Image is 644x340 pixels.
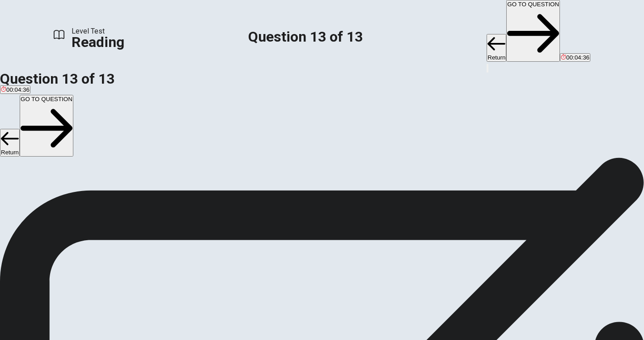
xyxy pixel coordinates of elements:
[566,54,589,61] span: 00:04:36
[72,37,124,47] h1: Reading
[560,53,590,62] button: 00:04:36
[6,86,30,93] span: 00:04:36
[248,31,363,42] h1: Question 13 of 13
[20,95,73,157] button: GO TO QUESTION
[487,34,506,62] button: Return
[72,26,124,37] span: Level Test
